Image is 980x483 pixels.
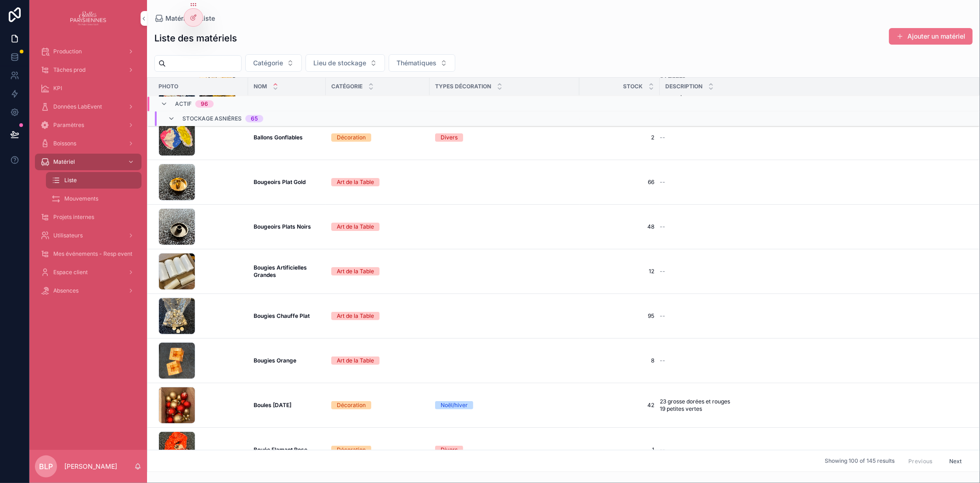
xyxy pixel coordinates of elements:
[660,312,969,320] a: --
[35,117,142,133] a: Paramètres
[64,462,117,471] p: [PERSON_NAME]
[660,312,665,320] span: --
[64,177,77,184] span: Liste
[585,223,654,230] span: 48
[35,282,142,299] a: Absences
[337,356,374,365] div: Art de la Table
[331,446,424,454] a: Décoration
[35,264,142,281] a: Espace client
[585,402,654,409] a: 42
[29,37,147,311] div: scrollable content
[53,48,82,55] span: Production
[154,14,191,23] a: Matériel
[53,250,132,258] span: Mes événements - Resp event
[660,357,969,364] a: --
[943,454,969,468] button: Next
[585,134,654,141] a: 2
[53,103,102,110] span: Données LabEvent
[253,58,283,68] span: Catégorie
[331,133,424,142] a: Décoration
[53,85,62,92] span: KPI
[182,115,242,122] span: Stockage Asnières
[53,121,84,129] span: Paramètres
[35,43,142,60] a: Production
[254,357,320,364] a: Bougies Orange
[337,267,374,276] div: Art de la Table
[35,246,142,262] a: Mes événements - Resp event
[35,62,142,78] a: Tâches prod
[154,32,237,45] h1: Liste des matériels
[175,100,192,108] span: Actif
[53,232,83,239] span: Utilisateurs
[585,446,654,454] a: 1
[254,312,310,319] strong: Bougies Chauffe Plat
[331,178,424,186] a: Art de la Table
[254,264,320,279] a: Bougies Artificielles Grandes
[46,172,142,189] a: Liste
[660,178,665,186] span: --
[623,83,643,90] span: Stock
[254,264,308,278] strong: Bougies Artificielles Grandes
[585,268,654,275] a: 12
[660,268,665,275] span: --
[585,357,654,364] a: 8
[254,134,303,141] strong: Ballons Gonflables
[337,133,366,142] div: Décoration
[35,209,142,225] a: Projets internes
[53,287,79,294] span: Absences
[441,133,458,142] div: Divers
[254,312,320,320] a: Bougies Chauffe Plat
[254,402,291,408] strong: Boules [DATE]
[70,11,107,26] img: App logo
[660,398,969,413] a: 23 grosse dorées et rouges 19 petites vertes
[35,227,142,244] a: Utilisateurs
[331,312,424,320] a: Art de la Table
[245,54,302,72] button: Select Button
[200,14,215,23] a: Liste
[254,357,296,364] strong: Bougies Orange
[331,267,424,276] a: Art de la Table
[889,28,973,45] a: Ajouter un matériel
[660,357,665,364] span: --
[337,178,374,186] div: Art de la Table
[585,312,654,320] a: 95
[35,135,142,152] a: Boissons
[660,268,969,275] a: --
[435,83,491,90] span: Types décoration
[35,98,142,115] a: Données LabEvent
[585,178,654,186] a: 66
[53,66,85,74] span: Tâches prod
[441,401,468,409] div: Noël/hiver
[665,83,702,90] span: Description
[435,401,574,409] a: Noël/hiver
[397,58,436,68] span: Thématiques
[53,140,76,147] span: Boissons
[660,134,665,141] span: --
[64,195,98,202] span: Mouvements
[254,223,320,230] a: Bougeoirs Plats Noirs
[441,446,458,454] div: Divers
[35,154,142,170] a: Matériel
[435,133,574,142] a: Divers
[660,223,969,230] a: --
[660,446,969,454] a: --
[825,457,895,465] span: Showing 100 of 145 results
[313,58,366,68] span: Lieu de stockage
[660,134,969,141] a: --
[254,178,306,185] strong: Bougeoirs Plat Gold
[331,83,363,90] span: Catégorie
[46,190,142,207] a: Mouvements
[53,269,88,276] span: Espace client
[331,401,424,409] a: Décoration
[254,446,320,454] a: Bouée Flamant Rose
[53,158,75,166] span: Matériel
[35,80,142,97] a: KPI
[337,312,374,320] div: Art de la Table
[254,402,320,409] a: Boules [DATE]
[201,100,208,108] div: 96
